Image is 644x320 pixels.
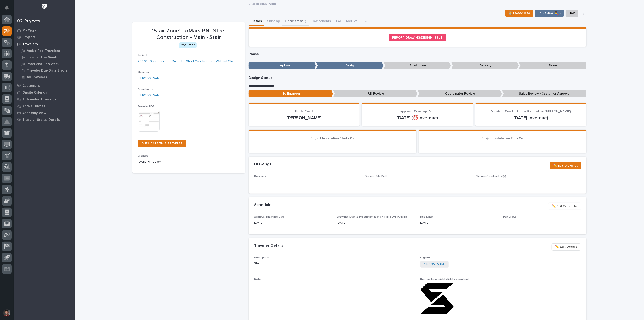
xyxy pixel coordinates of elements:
[14,41,75,47] a: Travelers
[424,142,581,148] p: -
[420,256,432,259] span: Engineer
[505,10,533,17] button: ⏳ I Need Info
[400,110,435,113] span: Approval Drawings Due
[502,90,586,97] p: Sales Review / Customer Approval
[17,19,40,24] div: 02. Projects
[14,82,75,89] a: Customers
[14,109,75,116] a: Assembly View
[138,105,155,108] span: Traveler PDF
[27,62,60,66] p: Produced This Week
[138,54,147,57] span: Project
[138,160,240,164] p: [DATE] 07:22 am
[316,62,384,69] p: Design
[17,54,75,61] a: To Shop This Week
[451,62,519,69] p: Delivery
[252,1,276,6] a: Back toMy Work
[519,62,586,69] p: Done
[295,110,313,113] span: Ball In Court
[254,256,269,259] span: Description
[27,49,60,53] p: Active Fab Travelers
[249,90,333,97] p: To Engineer
[254,162,272,167] h2: Drawings
[548,203,581,210] button: ✏️ Edit Schedule
[17,67,75,74] a: Traveler Due Date Errors
[553,163,578,168] span: ✏️ Edit Drawings
[254,115,354,121] p: [PERSON_NAME]
[138,88,154,91] span: Coordinator
[22,91,49,95] p: Onsite Calendar
[309,17,334,26] button: Components
[249,62,316,69] p: Inception
[138,76,163,81] a: [PERSON_NAME]
[420,283,454,314] img: psWE6x0MC_2kFUUeT5Z2QWLmzmbSnzFofV9IrMhD4Eg
[337,216,407,218] span: Drawings Due to Production (set by [PERSON_NAME])
[40,2,48,11] img: Workspace Logo
[22,118,60,122] p: Traveler Status Details
[17,74,75,80] a: All Travelers
[22,111,46,115] p: Assembly View
[14,103,75,109] a: Active Quotes
[418,90,502,97] p: Coordinator Review
[14,27,75,34] a: My Work
[22,104,45,108] p: Active Quotes
[538,10,561,16] span: To Review 👨‍🏭 →
[476,175,506,178] span: Shipping/Loading List(s)
[17,61,75,67] a: Produced This Week
[334,17,344,26] button: FAI
[138,71,149,74] span: Manager
[254,203,272,208] h2: Schedule
[311,137,354,140] span: Project Installation Starts On
[491,110,571,113] span: Drawings Due to Production (set by [PERSON_NAME])
[566,10,578,17] button: Hold
[508,10,530,16] span: ⏳ I Need Info
[254,261,415,266] p: Stair
[503,221,581,225] p: -
[367,115,468,121] p: [DATE] (⏰ overdue)
[569,10,575,16] span: Hold
[420,216,433,218] span: Due Date
[365,175,387,178] span: Drawing File Path
[552,243,581,251] button: ✏️ Edit Details
[138,59,235,64] a: 26820 - Stair Zone - LoMars PNJ Steel Construction - Walmart Stair
[6,5,12,13] div: Notifications
[22,29,36,33] p: My Work
[14,116,75,123] a: Traveler Status Details
[552,204,577,209] span: ✏️ Edit Schedule
[254,216,284,218] span: Approval Drawings Due
[254,286,415,291] p: -
[22,97,56,102] p: Automated Drawings
[254,180,359,185] p: -
[142,142,183,145] span: DUPLICATE THIS TRAVELER
[22,42,38,46] p: Travelers
[365,180,366,185] p: -
[420,221,498,225] p: [DATE]
[22,35,36,39] p: Projects
[138,93,163,98] a: [PERSON_NAME]
[27,75,47,79] p: All Travelers
[27,56,57,60] p: To Shop This Week
[481,115,581,121] p: [DATE] (overdue)
[476,180,581,185] p: -
[249,76,586,80] p: Design Status
[344,17,360,26] button: Metrics
[254,221,332,225] p: [DATE]
[138,28,240,41] p: *Stair Zone* LoMars PNJ Steel Construction - Main - Stair
[254,278,262,281] span: Notes
[555,244,577,250] span: ✏️ Edit Details
[282,17,309,26] button: Comments (13)
[389,34,446,41] a: REPORT DRAWING/DESIGN ISSUE
[420,278,470,281] span: Drawing Logo (right-click to download)
[249,52,586,56] p: Phase
[249,17,264,26] button: Details
[22,84,40,88] p: Customers
[482,137,523,140] span: Project Installation Ends On
[14,34,75,41] a: Projects
[254,243,284,248] h2: Traveler Details
[337,221,415,225] p: [DATE]
[27,69,67,73] p: Traveler Due Date Errors
[333,90,418,97] p: P.E. Review
[254,142,411,148] p: -
[384,62,451,69] p: Production
[422,262,447,267] a: [PERSON_NAME]
[264,17,282,26] button: Shipping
